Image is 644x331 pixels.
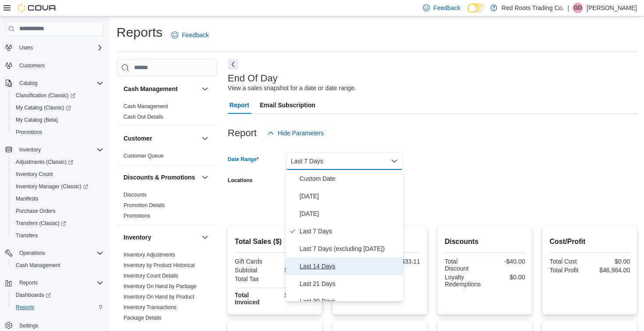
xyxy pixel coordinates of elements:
h2: Cost/Profit [549,236,630,247]
span: Purchase Orders [12,206,103,216]
div: Cash Management [117,101,217,126]
span: Last 7 Days [300,226,400,236]
span: Promotions [12,127,103,137]
a: Cash Out Details [124,114,163,120]
button: Inventory [16,144,44,155]
span: Inventory [16,144,103,155]
div: View a sales snapshot for a date or date range. [228,84,356,93]
span: [DATE] [300,191,400,201]
span: Inventory Count Details [124,272,178,279]
div: Gift Cards [235,258,273,265]
button: Promotions [9,126,107,138]
a: Inventory Count [12,169,57,180]
button: Cash Management [200,84,210,94]
a: Classification (Classic) [12,90,79,101]
a: Promotion Details [124,202,165,208]
button: Inventory Count [9,168,107,180]
span: Promotions [16,129,42,136]
span: Last 30 Days [300,296,400,306]
a: Package Details [124,315,162,321]
span: Report [230,96,249,114]
span: Customers [16,60,103,71]
a: Promotions [12,127,46,137]
button: Users [16,42,36,53]
img: Cova [18,4,57,12]
span: Reports [16,304,34,311]
a: Reports [12,302,38,313]
div: Total Profit [549,267,588,274]
p: Red Roots Trading Co. [502,3,564,13]
span: Cash Management [12,260,103,271]
div: $46,984.00 [591,267,630,274]
span: Inventory Transactions [124,304,177,311]
a: Inventory Manager (Classic) [12,181,92,192]
span: Cash Management [16,262,60,269]
span: Customers [19,62,45,69]
h2: Discounts [445,236,525,247]
div: $46,984.00 [277,292,315,299]
div: $0.00 [591,258,630,265]
span: Customer Queue [124,152,163,159]
p: | [567,3,569,13]
span: Users [16,42,103,53]
a: Customer Queue [124,153,163,159]
span: [DATE] [300,208,400,219]
div: Total Discount [445,258,483,272]
a: Inventory Manager (Classic) [9,180,107,193]
button: Cash Management [9,259,107,271]
a: Dashboards [12,290,54,300]
a: Inventory On Hand by Package [124,283,197,289]
span: Promotion Details [124,202,165,209]
strong: Total Invoiced [235,292,260,306]
span: GD [574,3,582,13]
span: My Catalog (Classic) [12,102,103,113]
span: Inventory On Hand by Package [124,283,197,290]
span: Last 7 Days (excluding [DATE]) [300,243,400,254]
span: Cash Management [124,103,168,110]
span: Classification (Classic) [12,90,103,101]
a: My Catalog (Classic) [12,102,74,113]
h3: End Of Day [228,73,278,84]
span: Operations [16,248,103,258]
button: Reports [2,277,107,289]
span: Feedback [433,4,460,12]
button: Customer [124,134,198,143]
span: Users [19,44,33,51]
span: Feedback [182,31,209,39]
span: Reports [12,302,103,313]
a: Customers [16,60,48,71]
button: Discounts & Promotions [124,173,198,182]
span: Settings [16,320,103,331]
span: Dashboards [12,290,103,300]
button: Manifests [9,193,107,205]
span: Settings [19,322,38,329]
span: Inventory Adjustments [124,251,175,258]
label: Date Range [228,156,259,163]
div: $46,984.00 [277,267,315,274]
button: Customers [2,59,107,72]
a: Settings [16,320,42,331]
button: Inventory [124,233,198,242]
a: Inventory Count Details [124,273,178,279]
a: Dashboards [9,289,107,301]
h2: Total Sales ($) [235,236,315,247]
h1: Reports [117,24,163,41]
h3: Customer [124,134,152,143]
span: Adjustments (Classic) [12,157,103,167]
a: Inventory On Hand by Product [124,294,194,300]
div: Select listbox [286,170,403,301]
div: $0.00 [277,275,315,282]
span: My Catalog (Classic) [16,104,71,111]
span: Hide Parameters [278,129,324,137]
a: Feedback [168,26,212,44]
div: $0.00 [277,258,315,265]
span: Adjustments (Classic) [16,158,73,165]
a: Transfers (Classic) [9,217,107,229]
button: Hide Parameters [264,124,327,142]
span: Last 14 Days [300,261,400,271]
a: Promotions [124,213,150,219]
a: Adjustments (Classic) [9,156,107,168]
a: Adjustments (Classic) [12,157,77,167]
span: Custom Date [300,173,400,184]
button: Inventory [2,144,107,156]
